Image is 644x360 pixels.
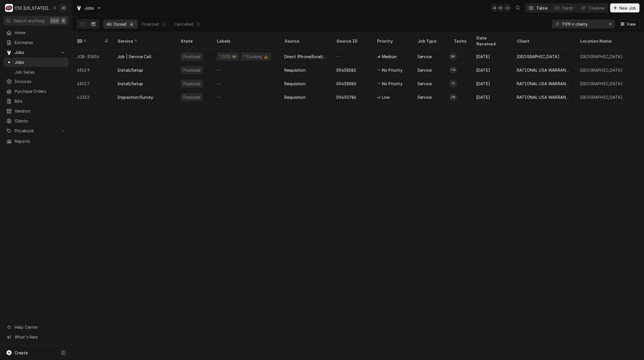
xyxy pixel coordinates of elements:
[610,3,639,12] button: New Job
[15,334,65,340] span: What's New
[336,38,367,44] div: Source ID
[3,67,69,77] a: Job Series
[51,18,58,24] span: Ctrl
[117,54,151,60] div: Job | Service Call
[15,5,52,11] div: CSI [US_STATE][GEOGRAPHIC_DATA]
[454,38,467,44] div: Techs
[5,4,13,12] div: C
[3,106,69,116] a: Vendors
[183,54,201,60] div: Finalized
[59,4,67,12] div: Joshua Bennett's Avatar
[517,81,571,87] div: RATIONAL USA WARRANTY
[3,96,69,106] a: Bills
[74,3,104,13] a: Go to Jobs
[417,67,432,73] div: Service
[618,5,637,11] span: New Job
[130,21,133,27] div: 4
[117,38,170,44] div: Service
[3,16,69,26] button: Search anythingCtrlK
[15,59,66,65] span: Jobs
[580,54,623,60] div: [GEOGRAPHIC_DATA]
[562,5,573,11] div: Cards
[15,30,66,36] span: Home
[72,77,113,90] div: 43027
[580,94,623,100] div: [GEOGRAPHIC_DATA]
[174,21,193,27] div: Cancelled
[417,54,432,60] div: Service
[476,35,507,47] div: Date Received
[15,98,66,104] span: Bills
[15,88,66,94] span: Purchase Orders
[14,18,45,24] span: Search anything
[536,5,547,11] div: Table
[449,93,457,101] div: Zach Masters's Avatar
[491,4,498,12] div: JB
[117,81,143,87] div: Install/Setup
[15,118,66,124] span: Clients
[15,128,57,134] span: Pricebook
[183,81,201,87] div: Finalized
[3,332,69,342] a: Go to What's New
[332,50,372,63] div: —
[85,5,94,11] span: Jobs
[3,116,69,126] a: Clients
[517,38,570,44] div: Client
[472,63,512,77] div: [DATE]
[117,94,153,100] div: Inspection/Survey
[72,50,113,63] div: JOB-30836
[336,67,356,73] div: 00438582
[472,77,512,90] div: [DATE]
[212,77,280,90] div: —
[162,21,166,27] div: 4
[513,3,522,12] button: Open search
[212,90,280,104] div: —
[449,66,457,74] div: Tyler Wilson's Avatar
[588,5,604,11] div: Timeline
[284,81,305,87] div: Requisition
[449,80,457,87] div: TE
[284,94,305,100] div: Requisition
[472,90,512,104] div: [DATE]
[212,63,280,77] div: —
[491,4,498,12] div: Joshua Bennett's Avatar
[449,80,457,87] div: Trey Eslinger's Avatar
[562,19,604,28] input: Keyword search
[336,94,356,100] div: 00430786
[62,350,65,356] span: C
[3,58,69,67] a: Jobs
[219,54,237,60] div: ¹ COD 💵
[417,38,445,44] div: Job Type
[449,52,457,60] div: BH
[15,324,65,330] span: Help Center
[15,49,57,55] span: Jobs
[382,67,403,73] span: No Priority
[3,322,69,332] a: Go to Help Center
[183,67,201,73] div: Finalized
[197,21,200,27] div: 0
[497,4,505,12] div: Kyley Hunnicutt's Avatar
[580,81,623,87] div: [GEOGRAPHIC_DATA]
[117,67,143,73] div: Install/Setup
[336,81,356,87] div: 00438580
[625,21,637,27] span: View
[3,87,69,96] a: Purchase Orders
[3,38,69,47] a: Estimates
[449,66,457,74] div: TW
[517,67,571,73] div: RATIONAL USA WARRANTY
[3,137,69,146] a: Reports
[3,77,69,86] a: Invoices
[606,19,615,28] button: Erase input
[77,38,103,44] div: ID
[107,21,127,27] div: All Closed
[72,63,113,77] div: 43029
[15,108,66,114] span: Vendors
[284,38,326,44] div: Source
[62,18,65,24] span: K
[217,38,275,44] div: Labels
[183,94,201,100] div: Finalized
[5,4,13,12] div: CSI Kansas City's Avatar
[580,67,623,73] div: [GEOGRAPHIC_DATA]
[15,69,66,75] span: Job Series
[3,48,69,57] a: Go to Jobs
[497,4,505,12] div: KH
